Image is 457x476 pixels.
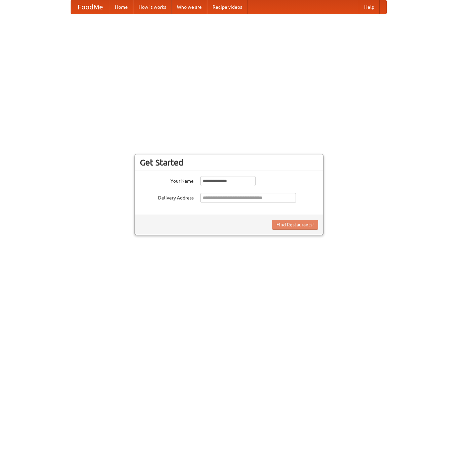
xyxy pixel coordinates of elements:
a: Who we are [172,0,207,14]
a: Recipe videos [207,0,247,14]
a: Help [359,0,380,14]
h3: Get Started [140,157,318,168]
label: Delivery Address [140,193,194,201]
button: Find Restaurants! [272,220,318,230]
label: Your Name [140,176,194,184]
a: How it works [133,0,172,14]
a: FoodMe [71,0,110,14]
a: Home [110,0,133,14]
